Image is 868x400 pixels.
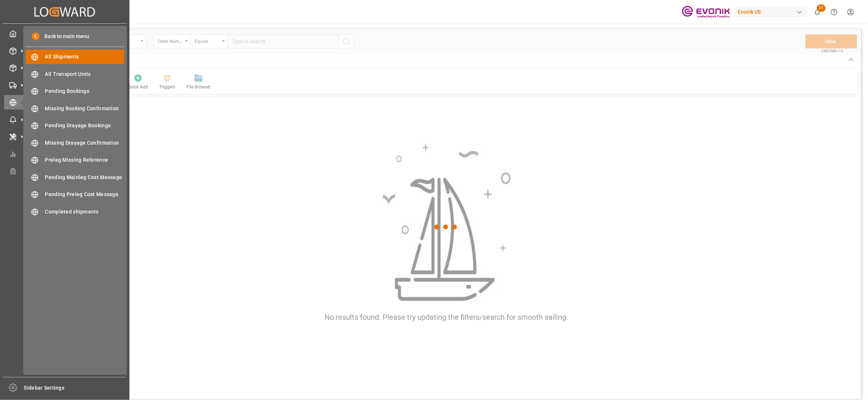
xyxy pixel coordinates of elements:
span: Missing Drayage Confirmation [45,139,125,147]
span: Pending Bookings [45,87,125,95]
button: show 21 new notifications [809,4,826,20]
a: All Transport Units [26,67,124,81]
a: My Reports [4,147,125,161]
span: All Shipments [45,53,125,61]
span: Completed shipments [45,208,125,216]
a: Completed shipments [26,204,124,219]
span: Preleg Missing Reference [45,156,125,164]
a: Pending Bookings [26,84,124,98]
a: All Shipments [26,50,124,64]
a: Missing Drayage Confirmation [26,135,124,150]
span: Pending Drayage Bookings [45,122,125,130]
a: Preleg Missing Reference [26,153,124,167]
span: Missing Booking Confirmation [45,105,125,112]
button: Evonik US [735,5,809,19]
span: All Transport Units [45,70,125,78]
a: Transport Planner [4,164,125,178]
a: Missing Booking Confirmation [26,101,124,115]
span: Sidebar Settings [24,384,127,392]
span: Pending Mainleg Cost Message [45,174,125,181]
button: Help Center [826,4,842,20]
div: Evonik US [735,7,806,17]
span: Pending Preleg Cost Message [45,191,125,198]
span: Back to main menu [40,33,90,40]
a: Pending Mainleg Cost Message [26,170,124,184]
span: 21 [817,4,826,12]
img: Evonik-brand-mark-Deep-Purple-RGB.jpeg_1700498283.jpeg [682,6,730,19]
a: My Cockpit [4,26,125,41]
a: Pending Preleg Cost Message [26,187,124,202]
a: Pending Drayage Bookings [26,118,124,133]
